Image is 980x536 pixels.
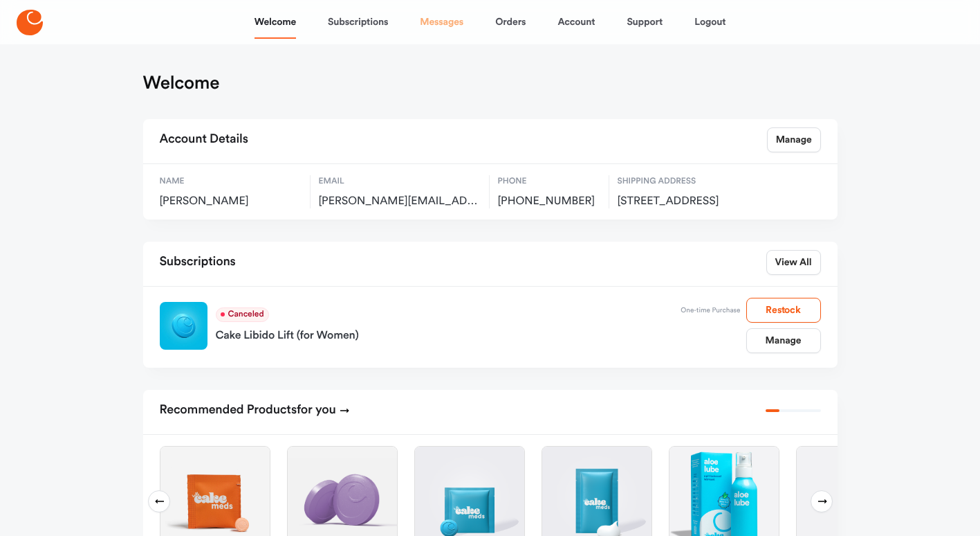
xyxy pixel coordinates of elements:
a: Manage [767,127,821,152]
span: [PHONE_NUMBER] [498,195,600,208]
span: Email [319,175,481,188]
div: One-time Purchase [681,303,740,317]
a: Orders [495,6,526,39]
h2: Recommended Products [160,398,350,423]
span: cindy@rtrpm.com [319,195,481,208]
a: View All [766,250,821,275]
span: Phone [498,175,600,188]
span: Canceled [216,307,269,322]
span: [PERSON_NAME] [160,195,302,208]
span: Name [160,175,302,188]
img: Libido Lift Rx [160,302,207,350]
span: 1887 cross pointe way, st augustine, US, 32092 [618,195,766,208]
a: Cake Libido Lift (for Women) [216,322,681,344]
h2: Account Details [160,127,248,152]
a: Welcome [255,6,296,39]
h2: Subscriptions [160,250,236,275]
a: Subscriptions [328,6,388,39]
a: Logout [694,6,725,39]
a: Support [627,6,663,39]
span: Shipping Address [618,175,766,188]
span: for you [297,404,336,416]
a: Manage [746,328,821,353]
button: Restock [746,298,821,323]
h1: Welcome [143,72,220,94]
a: Messages [420,6,463,39]
a: Account [557,6,595,39]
